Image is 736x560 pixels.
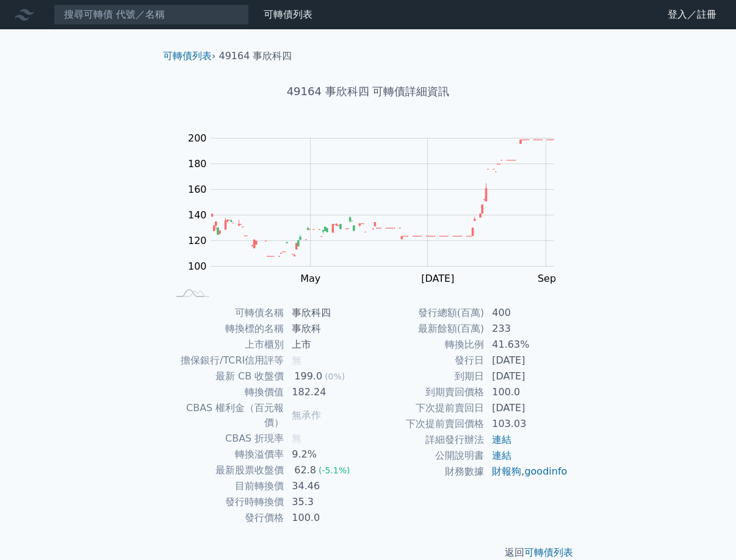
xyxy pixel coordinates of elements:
[168,510,284,526] td: 發行價格
[368,384,485,400] td: 到期賣回價格
[188,235,207,246] tspan: 120
[188,158,207,170] tspan: 180
[485,337,568,353] td: 41.63%
[485,353,568,368] td: [DATE]
[168,400,284,431] td: CBAS 權利金（百元報價）
[188,132,207,144] tspan: 200
[219,49,292,63] li: 49164 事欣科四
[658,5,726,24] a: 登入／註冊
[292,463,319,478] div: 62.8
[325,372,345,381] span: (0%)
[284,447,368,462] td: 9.2%
[284,305,368,321] td: 事欣科四
[485,321,568,337] td: 233
[485,416,568,432] td: 103.03
[485,384,568,400] td: 100.0
[284,510,368,526] td: 100.0
[188,184,207,195] tspan: 160
[54,4,249,25] input: 搜尋可轉債 代號／名稱
[300,273,320,284] tspan: May
[168,462,284,478] td: 最新股票收盤價
[485,368,568,384] td: [DATE]
[421,273,454,284] tspan: [DATE]
[168,353,284,368] td: 擔保銀行/TCRI信用評等
[264,9,312,20] a: 可轉債列表
[368,464,485,479] td: 財務數據
[368,305,485,321] td: 發行總額(百萬)
[368,400,485,416] td: 下次提前賣回日
[292,354,301,366] span: 無
[319,465,350,475] span: (-5.1%)
[168,431,284,447] td: CBAS 折現率
[368,353,485,368] td: 發行日
[153,545,583,560] p: 返回
[485,400,568,416] td: [DATE]
[168,494,284,510] td: 發行時轉換價
[284,478,368,494] td: 34.46
[524,465,567,477] a: goodinfo
[368,321,485,337] td: 最新餘額(百萬)
[284,494,368,510] td: 35.3
[168,447,284,462] td: 轉換溢價率
[188,260,207,272] tspan: 100
[182,132,572,284] g: Chart
[485,464,568,479] td: ,
[163,49,215,63] li: ›
[368,337,485,353] td: 轉換比例
[284,384,368,400] td: 182.24
[168,321,284,337] td: 轉換標的名稱
[292,433,301,444] span: 無
[292,409,321,421] span: 無承作
[492,434,511,445] a: 連結
[485,305,568,321] td: 400
[168,305,284,321] td: 可轉債名稱
[188,209,207,221] tspan: 140
[284,337,368,353] td: 上市
[368,448,485,464] td: 公開說明書
[163,50,212,62] a: 可轉債列表
[492,465,521,477] a: 財報狗
[538,273,556,284] tspan: Sep
[153,83,583,100] h1: 49164 事欣科四 可轉債詳細資訊
[368,416,485,432] td: 下次提前賣回價格
[492,450,511,461] a: 連結
[368,432,485,448] td: 詳細發行辦法
[292,369,325,384] div: 199.0
[168,368,284,384] td: 最新 CB 收盤價
[368,368,485,384] td: 到期日
[524,547,573,558] a: 可轉債列表
[284,321,368,337] td: 事欣科
[168,384,284,400] td: 轉換價值
[168,337,284,353] td: 上市櫃別
[168,478,284,494] td: 目前轉換價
